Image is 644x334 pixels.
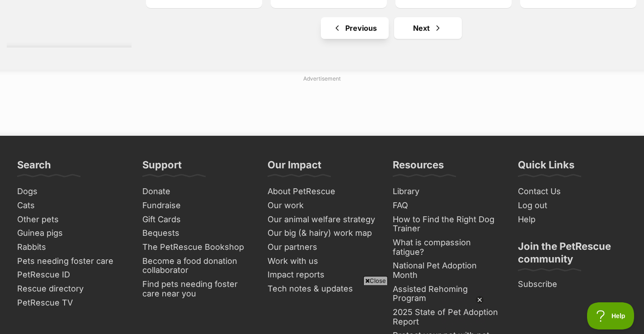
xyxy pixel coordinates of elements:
[139,185,255,199] a: Donate
[514,277,630,291] a: Subscribe
[518,240,627,271] h3: Join the PetRescue community
[264,213,380,227] a: Our animal welfare strategy
[14,199,130,213] a: Cats
[587,302,635,329] iframe: Help Scout Beacon - Open
[139,226,255,240] a: Bequests
[17,158,51,177] h3: Search
[514,199,630,213] a: Log out
[139,213,255,227] a: Gift Cards
[264,268,380,282] a: Impact reports
[158,289,487,329] iframe: Advertisement
[14,282,130,296] a: Rescue directory
[264,282,380,296] a: Tech notes & updates
[393,158,444,177] h3: Resources
[389,259,505,282] a: National Pet Adoption Month
[389,185,505,199] a: Library
[14,226,130,240] a: Guinea pigs
[264,226,380,240] a: Our big (& hairy) work map
[139,240,255,254] a: The PetRescue Bookshop
[264,254,380,268] a: Work with us
[139,199,255,213] a: Fundraise
[139,277,255,301] a: Find pets needing foster care near you
[389,236,505,259] a: What is compassion fatigue?
[389,282,505,305] a: Assisted Rehoming Program
[142,158,182,177] h3: Support
[514,213,630,227] a: Help
[145,17,637,39] nav: Pagination
[14,185,130,199] a: Dogs
[389,199,505,213] a: FAQ
[268,158,321,177] h3: Our Impact
[389,213,505,236] a: How to Find the Right Dog Trainer
[264,240,380,254] a: Our partners
[394,17,462,39] a: Next page
[321,17,389,39] a: Previous page
[14,240,130,254] a: Rabbits
[363,276,388,285] span: Close
[518,158,574,177] h3: Quick Links
[14,254,130,268] a: Pets needing foster care
[514,185,630,199] a: Contact Us
[14,213,130,227] a: Other pets
[14,268,130,282] a: PetRescue ID
[264,185,380,199] a: About PetRescue
[139,254,255,277] a: Become a food donation collaborator
[264,199,380,213] a: Our work
[14,296,130,310] a: PetRescue TV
